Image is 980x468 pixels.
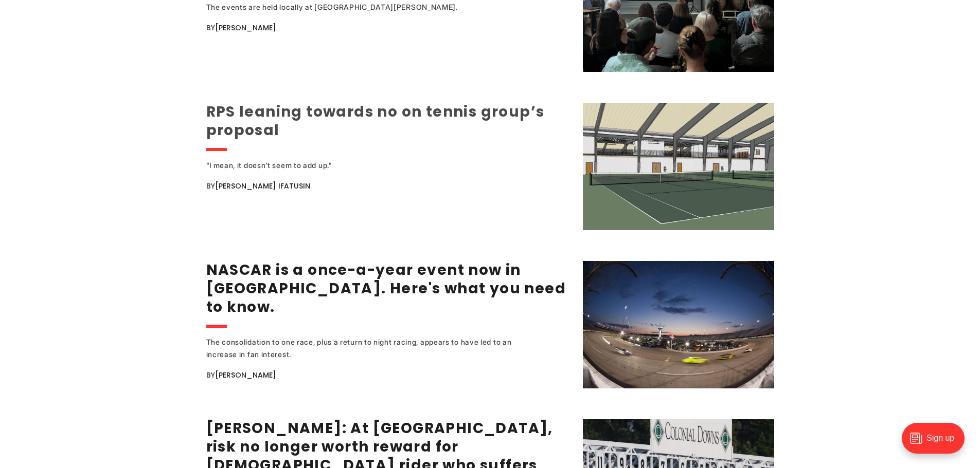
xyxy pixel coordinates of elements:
div: The consolidation to one race, plus a return to night racing, appears to have led to an increase ... [206,336,541,361]
a: RPS leaning towards no on tennis group’s proposal [206,102,545,140]
a: [PERSON_NAME] [215,370,276,380]
div: “I mean, it doesn’t seem to add up.” [206,159,541,172]
img: RPS leaning towards no on tennis group’s proposal [583,103,774,230]
div: The events are held locally at [GEOGRAPHIC_DATA][PERSON_NAME]. [206,1,541,13]
iframe: portal-trigger [893,418,980,468]
a: [PERSON_NAME] [215,23,276,33]
img: NASCAR is a once-a-year event now in Richmond. Here's what you need to know. [583,261,774,388]
div: By [206,369,570,381]
a: NASCAR is a once-a-year event now in [GEOGRAPHIC_DATA]. Here's what you need to know. [206,260,566,317]
div: By [206,180,570,192]
a: [PERSON_NAME] Ifatusin [215,181,310,191]
div: By [206,22,570,34]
